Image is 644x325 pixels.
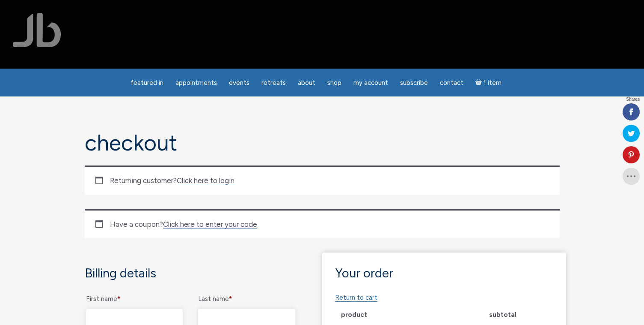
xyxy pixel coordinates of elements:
[198,292,295,305] label: Last name
[484,80,502,86] span: 1 item
[335,294,377,302] a: Return to cart
[131,79,163,87] span: featured in
[85,265,297,280] h3: Billing details
[400,79,428,87] span: Subscribe
[163,220,257,229] a: Enter your coupon code
[298,79,315,87] span: About
[348,75,393,91] a: My Account
[13,13,61,47] img: Jamie Butler. The Everyday Medium
[85,166,560,195] div: Returning customer?
[256,75,291,91] a: Retreats
[86,292,183,305] label: First name
[440,79,463,87] span: Contact
[322,75,347,91] a: Shop
[435,75,469,91] a: Contact
[475,79,484,87] i: Cart
[175,79,217,87] span: Appointments
[177,176,234,185] a: Click here to login
[85,131,560,155] h1: Checkout
[125,75,169,91] a: featured in
[626,97,640,102] span: Shares
[353,79,388,87] span: My Account
[335,265,553,280] h3: Your order
[224,75,255,91] a: Events
[327,79,341,87] span: Shop
[470,74,507,91] a: Cart1 item
[170,75,222,91] a: Appointments
[293,75,321,91] a: About
[261,79,286,87] span: Retreats
[85,209,560,238] div: Have a coupon?
[395,75,433,91] a: Subscribe
[229,79,249,87] span: Events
